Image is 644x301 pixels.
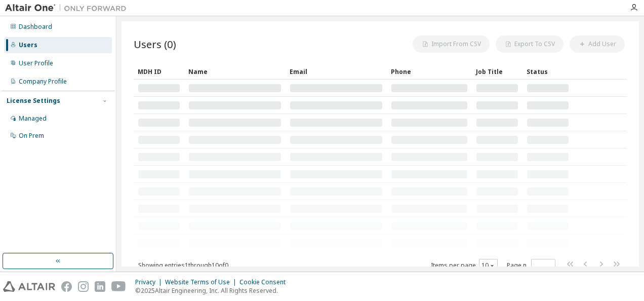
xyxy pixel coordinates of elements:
span: Page n. [507,259,555,272]
button: Add User [570,35,625,53]
div: Email [290,63,383,80]
div: Cookie Consent [239,278,292,286]
div: Name [188,63,281,80]
div: Phone [391,63,468,80]
div: Website Terms of Use [165,278,239,286]
img: Altair One [5,3,132,13]
p: © 2025 Altair Engineering, Inc. All Rights Reserved. [135,286,292,295]
span: Items per page [431,259,498,272]
span: Showing entries 1 through 10 of 0 [138,261,228,270]
div: MDH ID [138,63,180,80]
div: License Settings [7,97,60,105]
span: Users (0) [134,37,176,51]
img: linkedin.svg [95,281,105,292]
button: Export To CSV [496,35,563,53]
div: Managed [19,115,47,123]
img: altair_logo.svg [3,281,55,292]
button: Import From CSV [413,35,490,53]
div: Status [527,63,569,80]
div: Users [19,41,37,49]
div: Dashboard [19,23,52,31]
div: Job Title [476,63,518,80]
div: On Prem [19,132,44,140]
img: facebook.svg [61,281,72,292]
button: 10 [481,261,495,270]
img: youtube.svg [111,281,126,292]
div: Company Profile [19,78,67,86]
div: Privacy [135,278,165,286]
div: User Profile [19,59,53,67]
img: instagram.svg [78,281,89,292]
